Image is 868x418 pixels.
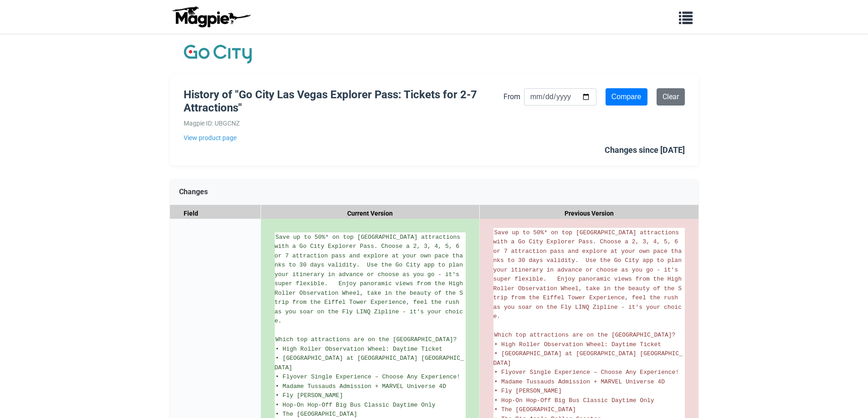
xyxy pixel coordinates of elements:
[276,346,443,353] span: • High Roller Observation Wheel: Daytime Ticket
[184,133,503,143] a: View product page
[493,229,685,320] span: Save up to 50%* on top [GEOGRAPHIC_DATA] attractions with a Go City Explorer Pass. Choose a 2, 3,...
[276,392,343,399] span: • Fly [PERSON_NAME]
[275,355,464,371] span: • [GEOGRAPHIC_DATA] at [GEOGRAPHIC_DATA] [GEOGRAPHIC_DATA]
[493,350,683,367] span: • [GEOGRAPHIC_DATA] at [GEOGRAPHIC_DATA] [GEOGRAPHIC_DATA]
[170,179,699,205] div: Changes
[494,406,576,413] span: • The [GEOGRAPHIC_DATA]
[494,397,654,404] span: • Hop-On Hop-Off Big Bus Classic Daytime Only
[494,332,676,338] span: Which top attractions are on the [GEOGRAPHIC_DATA]?
[276,373,461,380] span: • Flyover Single Experience – Choose Any Experience!
[276,402,436,408] span: • Hop-On Hop-Off Big Bus Classic Daytime Only
[494,378,665,385] span: • Madame Tussauds Admission + MARVEL Universe 4D
[275,234,467,325] span: Save up to 50%* on top [GEOGRAPHIC_DATA] attractions with a Go City Explorer Pass. Choose a 2, 3,...
[276,336,457,343] span: Which top attractions are on the [GEOGRAPHIC_DATA]?
[494,341,662,348] span: • High Roller Observation Wheel: Daytime Ticket
[261,205,480,222] div: Current Version
[184,118,503,128] div: Magpie ID: UBGCNZ
[480,205,699,222] div: Previous Version
[657,88,685,106] a: Clear
[170,205,261,222] div: Field
[184,43,252,65] img: Company Logo
[170,6,252,28] img: logo-ab69f6fb50320c5b225c76a69d11143b.png
[605,144,685,157] div: Changes since [DATE]
[494,388,562,394] span: • Fly [PERSON_NAME]
[276,383,446,390] span: • Madame Tussauds Admission + MARVEL Universe 4D
[606,88,647,106] input: Compare
[276,411,357,418] span: • The [GEOGRAPHIC_DATA]
[494,369,679,376] span: • Flyover Single Experience – Choose Any Experience!
[503,91,520,103] label: From
[184,88,503,115] h1: History of "Go City Las Vegas Explorer Pass: Tickets for 2-7 Attractions"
